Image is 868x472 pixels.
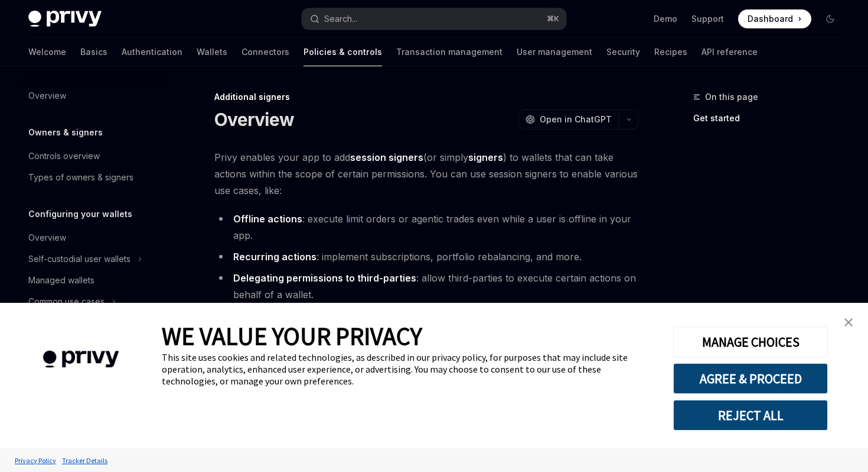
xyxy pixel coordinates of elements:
strong: Recurring actions [233,251,316,263]
div: Self-custodial user wallets [28,252,130,266]
a: API reference [701,38,758,66]
a: Overview [19,85,170,106]
a: Wallets [197,38,227,66]
div: Overview [28,231,66,245]
h5: Owners & signers [28,125,103,140]
div: Managed wallets [28,273,94,287]
a: Dashboard [738,9,811,28]
a: Demo [654,13,677,25]
span: Dashboard [748,13,793,25]
strong: Offline actions [233,213,302,225]
span: WE VALUE YOUR PRIVACY [162,321,422,351]
div: Controls overview [28,149,100,163]
span: Privy enables your app to add (or simply ) to wallets that can take actions within the scope of c... [214,149,639,199]
button: Toggle dark mode [821,9,840,28]
a: Policies & controls [304,38,382,66]
img: company logo [18,334,144,385]
a: Tracker Details [59,450,110,471]
li: : allow third-parties to execute certain actions on behalf of a wallet. [214,270,639,303]
a: Controls overview [19,146,170,167]
h1: Overview [214,109,294,130]
button: Open in ChatGPT [518,109,619,130]
a: User management [517,38,592,66]
a: Basics [80,38,107,66]
a: Overview [19,227,170,248]
li: : execute limit orders or agentic trades even while a user is offline in your app. [214,211,639,244]
button: Common use cases [19,291,170,312]
strong: session signers [350,151,423,163]
a: Types of owners & signers [19,167,170,188]
div: This site uses cookies and related technologies, as described in our privacy policy, for purposes... [162,351,655,387]
button: REJECT ALL [673,400,828,431]
a: Security [606,38,640,66]
a: Authentication [122,38,182,66]
div: Types of owners & signers [28,170,133,185]
a: Welcome [28,38,66,66]
a: Transaction management [396,38,502,66]
strong: signers [468,151,503,163]
span: ⌘ K [547,14,559,24]
div: Additional signers [214,91,639,103]
div: Overview [28,89,66,103]
a: close banner [837,311,860,334]
button: AGREE & PROCEED [673,363,828,394]
span: Open in ChatGPT [540,114,612,125]
strong: Delegating permissions to third-parties [233,272,416,284]
a: Managed wallets [19,270,170,291]
a: Get started [693,109,849,128]
h5: Configuring your wallets [28,207,132,221]
span: On this page [705,90,758,104]
button: Self-custodial user wallets [19,248,170,270]
li: : implement subscriptions, portfolio rebalancing, and more. [214,248,639,265]
a: Recipes [654,38,687,66]
button: MANAGE CHOICES [673,326,828,357]
img: close banner [844,318,853,326]
a: Connectors [242,38,289,66]
img: dark logo [28,11,102,27]
a: Privacy Policy [12,450,59,471]
a: Support [691,13,724,25]
div: Common use cases [28,295,105,309]
button: Search...⌘K [302,8,566,30]
div: Search... [324,12,357,26]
